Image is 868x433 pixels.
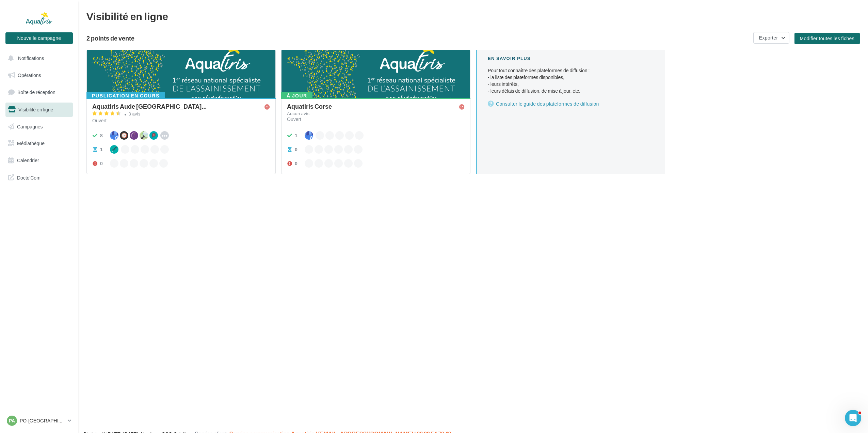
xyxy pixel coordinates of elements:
a: Calendrier [4,153,74,168]
div: 1 [295,132,298,139]
div: 2 points de vente [86,35,751,41]
li: - leurs délais de diffusion, de mise à jour, etc. [488,88,654,94]
span: Ouvert [92,118,107,123]
a: PA PO-[GEOGRAPHIC_DATA]-HERAULT [5,414,73,427]
button: Nouvelle campagne [5,32,73,44]
div: Aquatiris Corse [287,103,332,109]
div: Publication en cours [86,92,165,99]
a: Consulter le guide des plateformes de diffusion [488,100,654,108]
a: Médiathèque [4,136,74,151]
a: Aucun avis [287,110,465,117]
span: Exporter [759,35,778,41]
div: 0 [100,160,103,167]
span: Opérations [18,72,41,78]
div: Visibilité en ligne [86,11,860,21]
div: 8 [100,132,103,139]
a: Opérations [4,68,74,82]
span: PA [9,417,15,424]
p: PO-[GEOGRAPHIC_DATA]-HERAULT [20,417,65,424]
div: 0 [295,160,298,167]
button: Exporter [753,32,789,44]
p: Pour tout connaître des plateformes de diffusion : [488,67,654,94]
span: Médiathèque [17,140,45,146]
li: - leurs intérêts, [488,81,654,88]
button: Notifications [4,51,71,65]
div: 1 [100,146,103,153]
a: Campagnes [4,120,74,134]
div: 0 [295,146,298,153]
span: Ouvert [287,116,301,122]
div: Aucun avis [287,111,309,116]
span: Notifications [18,55,44,61]
span: Aquatiris Aude [GEOGRAPHIC_DATA]... [92,103,207,109]
button: Modifier toutes les fiches [794,33,860,44]
li: - la liste des plateformes disponibles, [488,74,654,81]
a: 3 avis [92,110,270,119]
span: Docto'Com [17,173,41,182]
span: Visibilité en ligne [18,107,53,112]
div: À jour [281,92,312,99]
span: Calendrier [17,157,39,163]
div: En savoir plus [488,55,654,62]
span: Campagnes [17,123,43,129]
iframe: Intercom live chat [845,410,861,426]
a: Visibilité en ligne [4,103,74,117]
a: Boîte de réception [4,85,74,99]
span: Boîte de réception [17,89,55,95]
div: 3 avis [129,112,141,116]
a: Docto'Com [4,170,74,185]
